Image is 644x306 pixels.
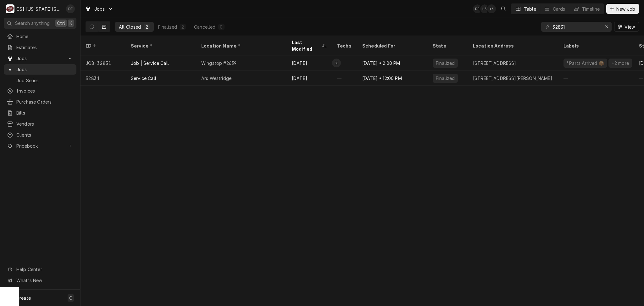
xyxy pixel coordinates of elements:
span: Pricebook [16,143,64,149]
div: Last Modified [292,39,321,52]
div: Finalized [435,60,455,66]
div: LS [480,4,489,13]
div: ¹ Parts Arrived 📦 [566,60,605,66]
div: Table [524,6,536,12]
div: Scheduled For [362,42,421,49]
div: Timeline [582,6,600,12]
span: Create [16,295,31,301]
a: Go to Jobs [4,53,76,64]
a: Clients [4,130,76,140]
div: JOB-32831 [80,55,126,71]
div: +2 more [611,60,630,66]
div: 2 [181,24,185,30]
a: Jobs [4,64,76,75]
div: [STREET_ADDRESS][PERSON_NAME] [473,75,552,82]
div: Cancelled [194,24,215,30]
button: View [614,22,639,32]
div: Wingstop #2639 [201,60,236,66]
a: Go to Help Center [4,264,76,275]
div: Finalized [158,24,177,30]
div: 0 [219,24,223,30]
button: Open search [498,4,508,14]
span: What's New [16,277,73,284]
div: Finalized [435,75,455,82]
div: SE [332,59,341,67]
div: Location Address [473,42,552,49]
div: C [6,4,14,13]
a: Invoices [4,86,76,96]
div: All Closed [119,24,141,30]
div: [DATE] [287,71,332,86]
div: Ars Westridge [201,75,231,82]
div: Job | Service Call [131,60,169,66]
a: Job Series [4,75,76,86]
div: CSI Kansas City's Avatar [6,4,14,13]
a: Go to Jobs [82,4,116,14]
span: Search anything [15,20,50,26]
span: Jobs [16,66,73,73]
span: Invoices [16,88,73,94]
span: Home [16,33,73,40]
span: Purchase Orders [16,99,73,105]
div: — [332,71,357,86]
a: Purchase Orders [4,97,76,107]
div: David Fannin's Avatar [473,4,482,13]
div: 32831 [80,71,126,86]
a: Go to Pricebook [4,141,76,151]
div: DF [473,4,482,13]
span: Estimates [16,44,73,51]
a: Home [4,31,76,42]
span: C [69,295,72,301]
div: Service Call [131,75,156,82]
div: [STREET_ADDRESS] [473,60,516,66]
span: Job Series [16,77,73,84]
div: Steve Ethridge's Avatar [332,59,341,67]
div: State [433,42,463,49]
div: 2 [145,24,149,30]
div: [DATE] • 12:00 PM [357,71,428,86]
div: Cards [553,6,565,12]
div: + 6 [487,4,496,13]
span: New Job [615,6,636,12]
div: Lindy Springer's Avatar [480,4,489,13]
div: CSI [US_STATE][GEOGRAPHIC_DATA] [16,6,63,12]
span: Bills [16,110,73,116]
div: [DATE] [287,55,332,71]
div: Location Name [201,42,280,49]
button: Search anythingCtrlK [4,18,76,29]
span: Jobs [94,6,105,12]
a: Estimates [4,42,76,53]
span: Clients [16,132,73,138]
a: Go to What's New [4,275,76,286]
a: Bills [4,108,76,118]
a: Vendors [4,119,76,129]
span: K [69,20,72,26]
input: Keyword search [552,22,600,32]
button: New Job [606,4,639,14]
div: Service [131,42,190,49]
span: Help Center [16,266,73,273]
div: David Fannin's Avatar [66,4,75,13]
div: DF [66,4,75,13]
div: [DATE] • 2:00 PM [357,55,428,71]
div: Techs [337,42,352,49]
div: Labels [563,42,629,49]
span: Ctrl [57,20,65,26]
span: Vendors [16,121,73,127]
span: Jobs [16,55,64,62]
div: — [558,71,634,86]
button: Erase input [602,22,612,32]
div: ID [86,42,119,49]
span: View [623,24,636,30]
